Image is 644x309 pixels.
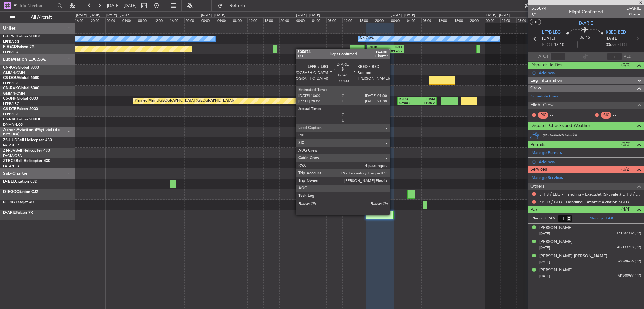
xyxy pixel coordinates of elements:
span: D-ARIE [3,211,16,215]
div: 00:00 [105,17,121,23]
div: KSFO [399,97,417,102]
a: LFPB/LBG [3,102,19,106]
div: 04:00 [500,17,516,23]
span: [DATE] [539,260,550,264]
input: Trip Number [19,1,55,10]
span: ELDT [617,42,627,48]
a: Schedule Crew [531,93,559,100]
span: ZS-HUD [3,138,17,142]
div: (No Dispatch Checks) [543,133,644,139]
a: Manage Permits [531,150,562,156]
div: Add new [539,70,641,75]
div: [DATE] - [DATE] [486,13,510,18]
span: ZT-RJA [3,149,15,152]
div: 20:00 [279,17,295,23]
a: FAGM/QRA [3,153,22,158]
span: CN-RAK [3,86,18,90]
span: CN-KAS [3,66,18,69]
a: I-FORRLearjet 40 [3,201,34,204]
a: LFPB/LBG [3,81,19,86]
div: [DATE] - [DATE] [106,13,130,18]
div: 00:00 [295,17,311,23]
a: ZT-RJABell Helicopter 430 [3,149,50,152]
a: D-IBLKCitation CJ2 [3,180,37,184]
span: Others [530,183,544,190]
a: F-GPNJFalcon 900EX [3,35,41,38]
div: 08:00 [326,17,342,23]
span: D-ARIE [626,5,641,12]
span: [DATE] [542,36,555,42]
div: [PERSON_NAME] [539,225,573,231]
div: 08:00 [232,17,247,23]
a: FALA/HLA [3,164,20,168]
button: All Aircraft [7,12,68,22]
span: [DATE] [606,36,619,42]
span: (0/2) [621,166,630,173]
div: 00:00 [390,17,406,23]
div: 08:00 [516,17,532,23]
div: 16:00 [453,17,469,23]
div: 02:00 Z [399,101,417,106]
div: 08:00 [137,17,153,23]
span: [DATE] [539,246,550,250]
span: TZ1382332 (PP) [616,231,641,236]
a: LFPB/LBG [3,39,19,44]
a: DNMM/LOS [3,122,23,127]
span: (4/4) [621,206,630,212]
div: 20:00 [469,17,485,23]
div: Flight Confirmed [569,8,603,15]
span: Leg Information [530,77,562,84]
span: 18:10 [554,42,564,48]
span: ATOT [538,53,549,60]
span: Permits [530,141,545,148]
span: 00:55 [606,42,616,48]
span: KBED BED [606,30,626,36]
div: 12:00 [437,17,453,23]
div: [PERSON_NAME] [539,267,573,273]
span: [DATE] [539,274,550,279]
div: Add new [539,159,641,164]
a: LFPB/LBG [3,112,19,117]
a: CS-RRCFalcon 900LX [3,118,40,121]
div: UGTB [369,45,386,50]
a: CS-DOUGlobal 6500 [3,76,39,80]
div: 00:00 [200,17,216,23]
a: ZT-RCKBell Helicopter 430 [3,159,50,163]
a: GMMN/CMN [3,70,25,75]
span: CS-RRC [3,118,17,121]
a: CN-RAKGlobal 6000 [3,86,39,90]
div: 18:15 Z [369,49,386,54]
span: LFPB LBG [542,30,561,36]
div: PIC [538,112,548,119]
span: [DATE] - [DATE] [107,3,136,8]
a: KBED / BED - Handling - Atlantic Aviation KBED [539,199,629,205]
div: [DATE] - [DATE] [201,13,225,18]
a: CN-KASGlobal 5000 [3,66,39,69]
span: ALDT [624,53,634,60]
div: No Crew [360,34,374,43]
label: Planned PAX [531,215,555,222]
a: LFPB/LBG [3,50,19,54]
div: [PERSON_NAME] [PERSON_NAME] [539,253,607,259]
div: 16:00 [169,17,184,23]
span: D-IEGO [3,190,16,194]
span: (0/0) [621,62,630,68]
span: Services [530,166,547,173]
div: 11:55 Z [417,101,435,106]
div: 04:00 [121,17,137,23]
div: - - [550,112,564,118]
div: 08:00 [421,17,437,23]
div: Planned Maint [GEOGRAPHIC_DATA] ([GEOGRAPHIC_DATA]) [135,96,234,106]
span: Dispatch To-Dos [530,62,562,69]
span: [DATE] [539,231,550,236]
span: AK300997 (PP) [618,273,641,279]
button: UTC [530,19,541,25]
span: AS509656 (PP) [618,259,641,264]
div: SIC [601,112,611,119]
div: 16:00 [74,17,89,23]
span: Flight Crew [530,102,554,109]
span: D-IBLK [3,180,15,184]
a: F-HECDFalcon 7X [3,45,34,49]
div: 04:00 [311,17,326,23]
span: Refresh [224,3,251,8]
